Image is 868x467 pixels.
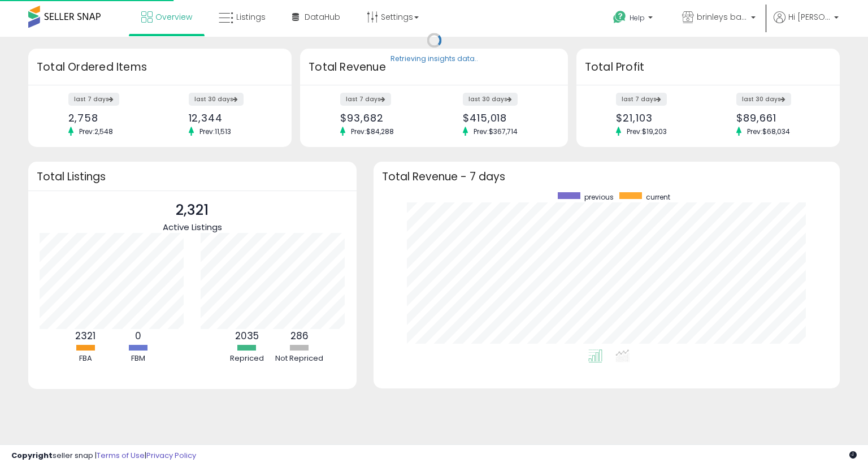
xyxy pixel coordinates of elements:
[11,450,53,461] strong: Copyright
[163,200,222,221] p: 2,321
[741,127,796,136] span: Prev: $68,034
[774,11,839,37] a: Hi [PERSON_NAME]
[616,112,700,124] div: $21,103
[463,112,548,124] div: $415,018
[621,127,672,136] span: Prev: $19,203
[604,2,664,37] a: Help
[75,329,96,343] b: 2321
[189,93,244,106] label: last 30 days
[146,450,196,461] a: Privacy Policy
[340,93,391,106] label: last 7 days
[194,127,237,136] span: Prev: 11,513
[11,451,196,461] div: seller snap | |
[37,172,348,181] h3: Total Listings
[340,112,426,124] div: $93,682
[37,59,283,75] h3: Total Ordered Items
[630,13,645,23] span: Help
[68,112,152,124] div: 2,758
[305,11,340,23] span: DataHub
[68,93,119,106] label: last 7 days
[736,112,820,124] div: $89,661
[290,329,309,343] b: 286
[468,127,523,136] span: Prev: $367,714
[697,11,748,23] span: brinleys bargains
[155,11,192,23] span: Overview
[463,93,518,106] label: last 30 days
[97,450,145,461] a: Terms of Use
[585,59,831,75] h3: Total Profit
[135,329,141,343] b: 0
[163,221,222,233] span: Active Listings
[274,353,325,364] div: Not Repriced
[73,127,119,136] span: Prev: 2,548
[382,172,831,181] h3: Total Revenue - 7 days
[616,93,667,106] label: last 7 days
[736,93,791,106] label: last 30 days
[345,127,400,136] span: Prev: $84,288
[189,112,272,124] div: 12,344
[235,329,259,343] b: 2035
[613,10,627,24] i: Get Help
[646,192,670,202] span: current
[309,59,559,75] h3: Total Revenue
[584,192,614,202] span: previous
[60,353,111,364] div: FBA
[390,54,478,64] div: Retrieving insights data..
[222,353,272,364] div: Repriced
[112,353,163,364] div: FBM
[236,11,266,23] span: Listings
[788,11,831,23] span: Hi [PERSON_NAME]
